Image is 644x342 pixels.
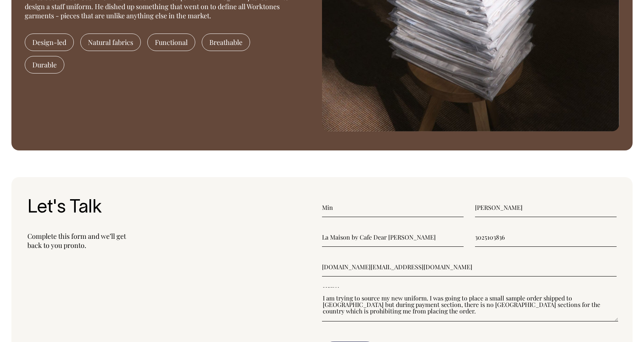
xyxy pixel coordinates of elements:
[147,34,195,51] span: Functional
[25,34,74,51] span: Design-led
[322,257,617,276] input: Email (required)
[475,228,617,247] input: Phone (required)
[80,34,141,51] span: Natural fabrics
[27,198,322,218] h3: Let's Talk
[475,198,617,217] input: Last name (required)
[25,56,64,74] span: Durable
[202,34,250,51] span: Breathable
[27,232,322,250] p: Complete this form and we’ll get back to you pronto.
[322,198,464,217] input: First name (required)
[322,228,464,247] input: Business name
